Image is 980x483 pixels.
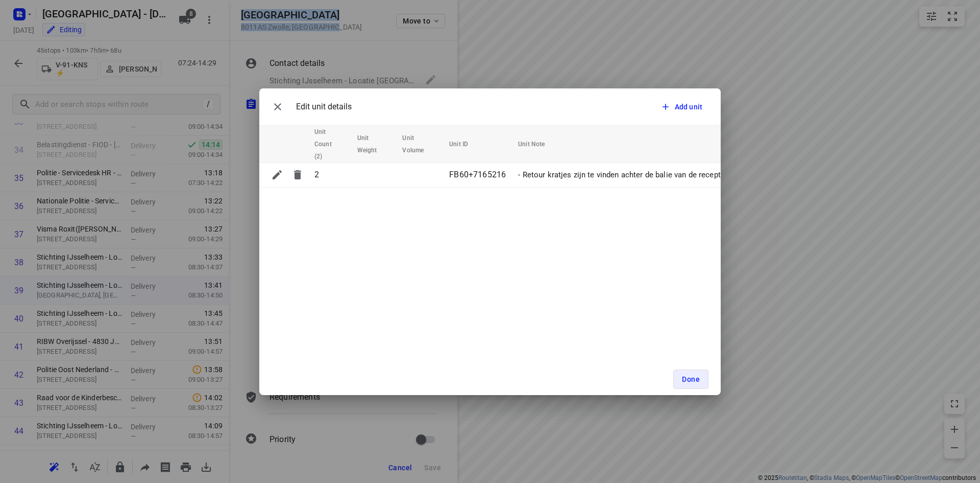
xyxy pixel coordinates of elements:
[402,132,437,156] span: Unit Volume
[267,97,352,117] div: Edit unit details
[673,370,708,389] button: Done
[656,98,708,116] button: Add unit
[357,132,390,156] span: Unit Weight
[310,163,353,187] td: 2
[287,165,308,185] button: Delete
[682,375,700,383] span: Done
[675,102,702,112] span: Add unit
[518,138,558,150] span: Unit Note
[449,138,481,150] span: Unit ID
[267,165,287,185] button: Edit
[445,163,514,187] td: FB60+7165216
[314,126,345,163] span: Unit Count (2)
